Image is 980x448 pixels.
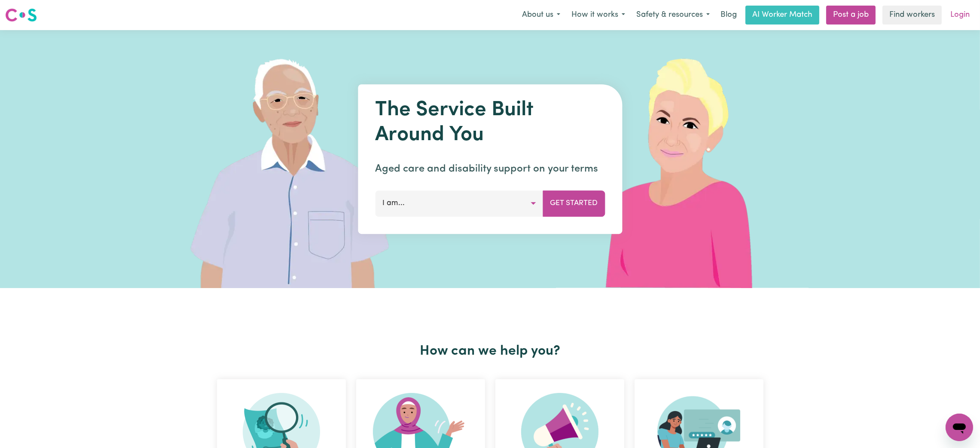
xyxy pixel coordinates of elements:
a: Find workers [882,6,942,25]
iframe: Button to launch messaging window, conversation in progress [946,414,973,441]
button: Get Started [543,190,605,216]
img: Careseekers logo [5,7,37,23]
a: Blog [715,6,742,25]
button: About us [516,6,566,24]
h1: The Service Built Around You [375,98,605,147]
a: AI Worker Match [745,6,819,25]
h2: How can we help you? [212,343,769,359]
button: I am... [375,190,543,216]
a: Post a job [826,6,876,25]
a: Careseekers logo [5,5,37,25]
button: Safety & resources [631,6,715,24]
p: Aged care and disability support on your terms [375,161,605,177]
button: How it works [566,6,631,24]
a: Login [945,6,975,25]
